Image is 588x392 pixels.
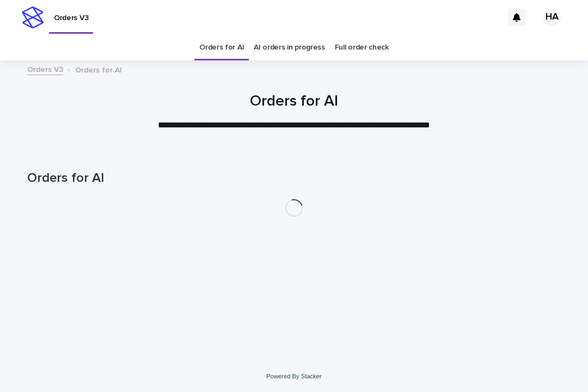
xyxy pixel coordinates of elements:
[75,63,122,75] p: Orders for AI
[335,35,389,60] a: Full order check
[199,35,244,60] a: Orders for AI
[27,93,561,111] h1: Orders for AI
[27,63,63,75] a: Orders V3
[254,35,325,60] a: AI orders in progress
[22,7,44,28] img: stacker-logo-s-only.png
[266,373,321,379] a: Powered By Stacker
[543,9,561,26] div: HA
[27,170,561,186] h1: Orders for AI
